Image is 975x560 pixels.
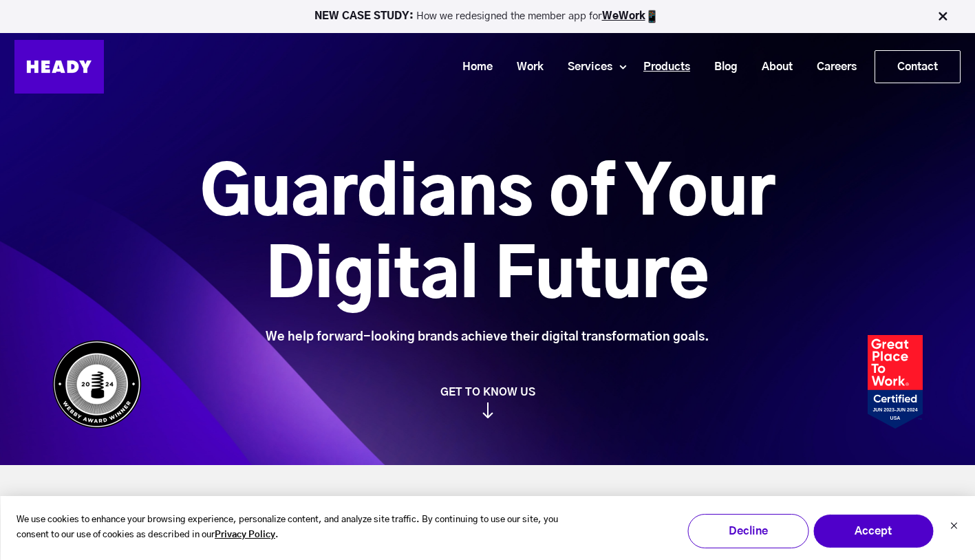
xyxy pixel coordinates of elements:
[800,54,864,80] a: Careers
[215,528,275,543] a: Privacy Policy
[500,54,550,80] a: Work
[813,514,934,548] button: Accept
[550,54,619,80] a: Services
[17,513,568,544] p: We use cookies to enhance your browsing experience, personalize content, and analyze site traffic...
[868,335,923,429] img: Heady_2023_Certification_Badge
[950,520,958,535] button: Dismiss cookie banner
[626,54,697,80] a: Products
[687,514,808,548] button: Decline
[482,402,493,418] img: arrow_down
[123,153,852,319] h1: Guardians of Your Digital Future
[875,51,960,83] a: Contact
[52,340,142,429] img: Heady_WebbyAward_Winner-4
[6,10,969,23] p: How we redesigned the member app for
[14,40,104,94] img: Heady_Logo_Web-01 (1)
[645,10,659,23] img: app emoji
[123,330,852,345] div: We help forward-looking brands achieve their digital transformation goals.
[936,10,950,23] img: Close Bar
[445,54,500,80] a: Home
[45,385,930,418] a: GET TO KNOW US
[118,50,961,83] div: Navigation Menu
[697,54,744,80] a: Blog
[744,54,800,80] a: About
[602,11,645,21] a: WeWork
[314,11,416,21] strong: NEW CASE STUDY:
